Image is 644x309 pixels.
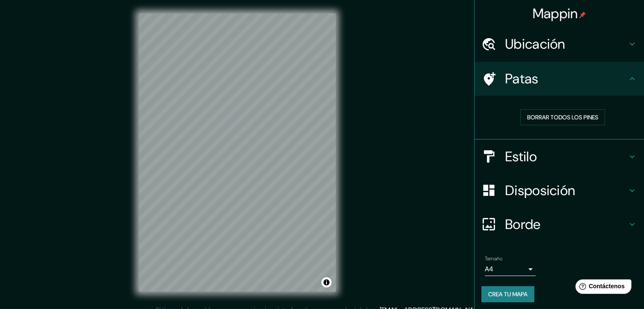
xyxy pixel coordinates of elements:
[475,174,644,207] div: Disposición
[475,27,644,61] div: Ubicación
[505,35,565,53] font: Ubicación
[533,5,578,22] font: Mappin
[505,70,539,88] font: Patas
[139,14,336,292] canvas: Mapa
[579,11,586,18] img: pin-icon.png
[505,148,537,166] font: Estilo
[475,62,644,96] div: Patas
[481,286,534,302] button: Crea tu mapa
[527,113,598,121] font: Borrar todos los pines
[505,215,541,233] font: Borde
[520,109,605,125] button: Borrar todos los pines
[488,290,528,298] font: Crea tu mapa
[505,182,575,199] font: Disposición
[485,265,493,273] font: A4
[475,207,644,241] div: Borde
[321,277,332,287] button: Activar o desactivar atribución
[475,140,644,174] div: Estilo
[485,255,502,262] font: Tamaño
[569,276,635,300] iframe: Lanzador de widgets de ayuda
[485,262,536,276] div: A4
